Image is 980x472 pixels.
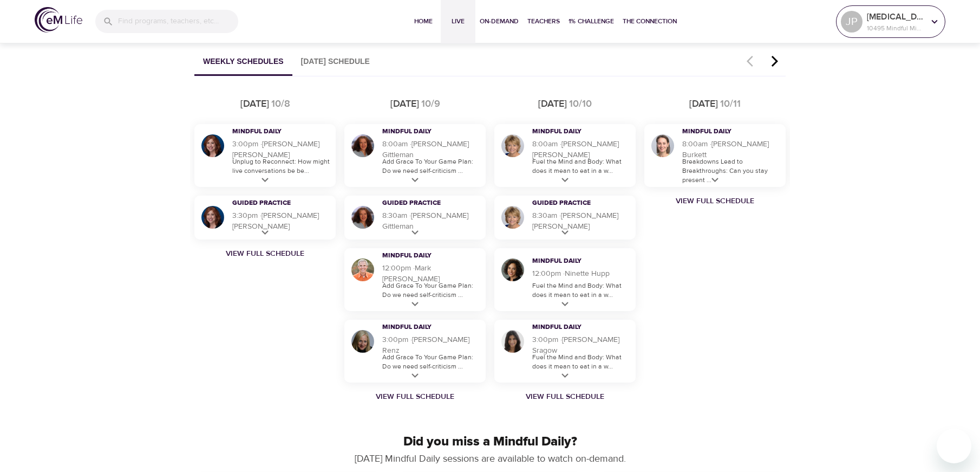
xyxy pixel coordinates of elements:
h5: 8:30am · [PERSON_NAME] [PERSON_NAME] [532,210,630,232]
img: Mark Pirtle [350,257,376,283]
div: 10/11 [720,97,741,111]
p: Did you miss a Mindful Daily? [194,432,786,451]
h5: 8:00am · [PERSON_NAME] [PERSON_NAME] [532,139,630,160]
img: Elaine Smookler [200,204,226,230]
p: Fuel the Mind and Body: What does it mean to eat in a w... [532,353,630,371]
div: [DATE] [689,97,718,111]
h3: Mindful Daily [532,257,616,266]
span: The Connection [623,16,677,27]
h3: Mindful Daily [532,127,616,137]
p: Add Grace To Your Game Plan: Do we need self-criticism ... [382,281,480,300]
img: Diane Renz [350,328,376,354]
p: Fuel the Mind and Body: What does it mean to eat in a w... [532,157,630,176]
h5: 3:00pm · [PERSON_NAME] [PERSON_NAME] [232,139,330,160]
div: 10/10 [569,97,592,111]
h3: Mindful Daily [382,251,466,261]
h3: Guided Practice [382,199,466,208]
a: View Full Schedule [190,248,340,259]
span: 1% Challenge [569,16,614,27]
h3: Mindful Daily [532,323,616,332]
img: Lisa Wickham [500,133,526,159]
h5: 12:00pm · Ninette Hupp [532,268,630,279]
div: 10/8 [271,97,290,111]
div: 10/9 [421,97,440,111]
h5: 3:30pm · [PERSON_NAME] [PERSON_NAME] [232,210,330,232]
span: Home [410,16,436,27]
h3: Mindful Daily [682,127,766,137]
p: Unplug to Reconnect: How might live conversations be be... [232,157,330,176]
h3: Mindful Daily [382,127,466,137]
div: JP [841,11,863,33]
p: 10495 Mindful Minutes [867,23,924,33]
button: Weekly Schedules [194,48,292,76]
p: Breakdowns Lead to Breakthroughs: Can you stay present ... [682,157,780,185]
h5: 8:00am · [PERSON_NAME] Gittleman [382,139,480,160]
img: Deanna Burkett [650,133,676,159]
div: [DATE] [390,97,419,111]
h3: Guided Practice [232,199,316,208]
a: View Full Schedule [340,391,490,402]
span: On-Demand [480,16,519,27]
p: [DATE] Mindful Daily sessions are available to watch on-demand. [287,451,693,466]
img: logo [35,7,82,33]
img: Ninette Hupp [500,257,526,283]
div: [DATE] [240,97,269,111]
a: View Full Schedule [490,391,640,402]
h3: Guided Practice [532,199,616,208]
h3: Mindful Daily [232,127,316,137]
h5: 3:00pm · [PERSON_NAME] Sragow [532,334,630,356]
h5: 12:00pm · Mark [PERSON_NAME] [382,263,480,285]
img: Cindy Gittleman [350,133,376,159]
h5: 8:00am · [PERSON_NAME] Burkett [682,139,780,160]
img: Cindy Gittleman [350,204,376,230]
iframe: Button to launch messaging window [937,429,971,463]
img: Lisa Wickham [500,204,526,230]
p: Add Grace To Your Game Plan: Do we need self-criticism ... [382,353,480,371]
p: Add Grace To Your Game Plan: Do we need self-criticism ... [382,157,480,176]
h5: 8:30am · [PERSON_NAME] Gittleman [382,210,480,232]
div: [DATE] [538,97,567,111]
h5: 3:00pm · [PERSON_NAME] Renz [382,334,480,356]
h3: Mindful Daily [382,323,466,332]
span: Live [445,16,471,27]
img: Elaine Smookler [200,133,226,159]
img: Lara Sragow [500,328,526,354]
p: Fuel the Mind and Body: What does it mean to eat in a w... [532,281,630,300]
a: View Full Schedule [640,196,790,206]
input: Find programs, teachers, etc... [118,10,238,33]
span: Teachers [527,16,560,27]
button: [DATE] Schedule [292,48,378,76]
p: [MEDICAL_DATA] [867,10,924,23]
